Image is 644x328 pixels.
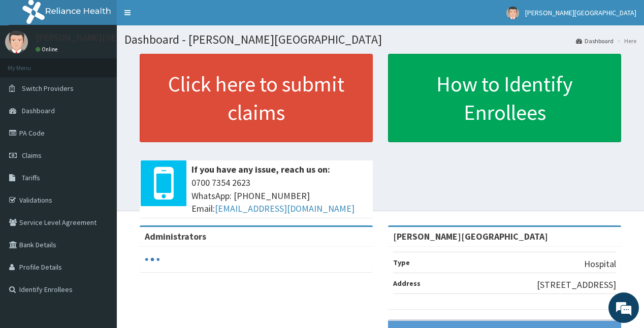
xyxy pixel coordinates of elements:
[191,176,368,215] span: 0700 7354 2623 WhatsApp: [PHONE_NUMBER] Email:
[537,278,616,291] p: [STREET_ADDRESS]
[145,252,160,267] svg: audio-loading
[576,37,614,45] a: Dashboard
[191,163,330,175] b: If you have any issue, reach us on:
[388,54,621,142] a: How to Identify Enrollees
[506,7,519,19] img: User Image
[140,54,373,142] a: Click here to submit claims
[393,279,421,288] b: Address
[393,231,548,242] strong: [PERSON_NAME][GEOGRAPHIC_DATA]
[525,8,636,17] span: [PERSON_NAME][GEOGRAPHIC_DATA]
[36,46,60,53] a: Online
[22,173,40,182] span: Tariffs
[145,231,206,242] b: Administrators
[36,33,186,42] p: [PERSON_NAME][GEOGRAPHIC_DATA]
[615,37,636,45] li: Here
[584,257,616,271] p: Hospital
[22,106,55,115] span: Dashboard
[22,151,42,160] span: Claims
[22,84,74,93] span: Switch Providers
[124,33,636,46] h1: Dashboard - [PERSON_NAME][GEOGRAPHIC_DATA]
[393,258,410,267] b: Type
[215,203,355,214] a: [EMAIL_ADDRESS][DOMAIN_NAME]
[5,30,28,53] img: User Image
